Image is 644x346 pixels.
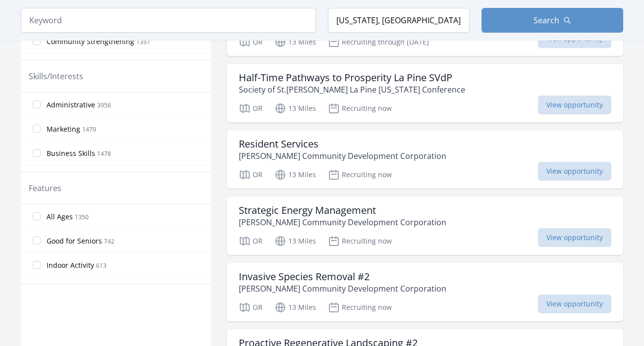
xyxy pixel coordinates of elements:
span: Indoor Activity [47,260,94,270]
input: Community Strengthening 1357 [33,37,41,45]
p: 13 Miles [274,169,316,181]
p: Recruiting now [328,102,392,114]
span: 742 [104,237,114,246]
p: [PERSON_NAME] Community Development Corporation [239,150,446,162]
span: Good for Seniors [47,236,102,246]
p: 13 Miles [274,36,316,48]
p: OR [239,169,263,181]
input: Marketing 1479 [33,125,41,133]
span: 613 [96,261,107,270]
span: Administrative [47,100,95,110]
span: 3956 [97,101,111,109]
p: Recruiting now [328,301,392,313]
span: View opportunity [538,96,611,114]
p: Society of St.[PERSON_NAME] La Pine [US_STATE] Conference [239,84,465,96]
p: OR [239,102,263,114]
span: 1357 [136,38,150,46]
span: Marketing [47,124,80,134]
input: Location [328,8,470,33]
input: Indoor Activity 613 [33,261,41,269]
span: Search [534,14,559,26]
span: View opportunity [538,295,611,313]
p: Recruiting now [328,169,392,181]
p: OR [239,235,263,247]
h3: Resident Services [239,138,446,150]
a: Half-Time Pathways to Prosperity La Pine SVdP Society of St.[PERSON_NAME] La Pine [US_STATE] Conf... [227,64,623,122]
input: Administrative 3956 [33,100,41,108]
input: Keyword [21,8,316,33]
a: Strategic Energy Management [PERSON_NAME] Community Development Corporation OR 13 Miles Recruitin... [227,197,623,255]
p: Recruiting now [328,235,392,247]
a: Invasive Species Removal #2 [PERSON_NAME] Community Development Corporation OR 13 Miles Recruitin... [227,263,623,321]
h3: Invasive Species Removal #2 [239,271,446,283]
h3: Half-Time Pathways to Prosperity La Pine SVdP [239,72,465,84]
span: Community Strengthening [47,37,134,47]
p: Recruiting through [DATE] [328,36,429,48]
span: All Ages [47,212,73,222]
span: View opportunity [538,162,611,181]
p: 13 Miles [274,102,316,114]
p: OR [239,301,263,313]
span: 1478 [97,149,111,158]
span: 1479 [82,125,96,134]
legend: Skills/Interests [29,70,83,82]
legend: Features [29,182,61,194]
a: Resident Services [PERSON_NAME] Community Development Corporation OR 13 Miles Recruiting now View... [227,130,623,189]
span: View opportunity [538,228,611,247]
p: [PERSON_NAME] Community Development Corporation [239,283,446,295]
input: All Ages 1350 [33,212,41,220]
p: 13 Miles [274,301,316,313]
button: Search [482,8,623,33]
span: 1350 [75,213,89,221]
h3: Strategic Energy Management [239,204,446,216]
span: Business Skills [47,148,95,158]
input: Good for Seniors 742 [33,237,41,245]
p: OR [239,36,263,48]
p: [PERSON_NAME] Community Development Corporation [239,216,446,228]
p: 13 Miles [274,235,316,247]
input: Business Skills 1478 [33,149,41,157]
